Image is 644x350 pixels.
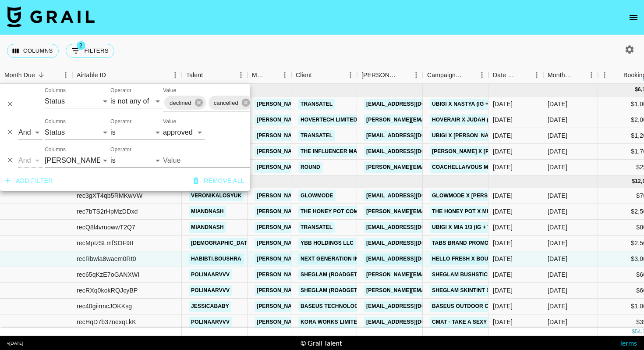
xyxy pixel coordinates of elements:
button: Menu [530,68,543,82]
a: [EMAIL_ADDRESS][DOMAIN_NAME] [364,146,462,157]
a: Next Generation Influencers [298,254,393,264]
div: 29/07/2025 [493,223,513,232]
a: Tabs Brand Promo [430,238,491,249]
div: Jul '25 [548,318,567,326]
a: polinaarvvv [189,285,232,296]
a: Transatel [298,99,335,110]
button: Sort [397,69,410,81]
div: 29/07/2025 [493,270,513,279]
a: [PERSON_NAME][EMAIL_ADDRESS][DOMAIN_NAME] [255,317,397,328]
div: Jul '25 [548,302,567,311]
div: Campaign (Type) [423,67,488,84]
a: BASEUS TECHNOLOGY (HK) CO. LIMITED [298,301,411,312]
div: $ [635,86,638,93]
a: HoverAir x Judah (2/4) [430,114,500,125]
div: 23/07/2025 [493,131,513,140]
button: Menu [169,68,182,82]
a: [EMAIL_ADDRESS][DOMAIN_NAME] [364,238,462,249]
a: [DEMOGRAPHIC_DATA] [189,238,255,249]
div: recRbwia8waem0Rt0 [77,254,136,263]
a: GLOWMODE [298,190,336,201]
a: [PERSON_NAME][EMAIL_ADDRESS][DOMAIN_NAME] [255,146,397,157]
button: Delete [4,125,17,139]
a: Baseus Outdoor Camera x [PERSON_NAME] [430,301,562,312]
a: Coachella/Vous Me Plaisez - Gambi x [PERSON_NAME] [430,162,592,173]
a: [PERSON_NAME][EMAIL_ADDRESS][DOMAIN_NAME] [255,254,397,264]
div: recMpIzSLmfSOF9tI [77,239,133,247]
button: Delete [4,97,17,111]
a: [EMAIL_ADDRESS][DOMAIN_NAME] [364,190,462,201]
button: Select columns [7,44,59,58]
a: polinaarvvv [189,269,232,280]
button: Remove all [190,173,248,189]
div: Jul '25 [548,207,567,216]
div: Client [291,67,357,84]
a: CMAT - Take A Sexy Picture Of Me ([PERSON_NAME] Works) [430,317,605,328]
label: Columns [45,146,66,154]
div: Client [296,67,312,84]
div: 29/07/2025 [493,302,513,311]
div: Jul '25 [548,239,567,247]
a: KORA WORKS LIMITED [298,317,363,328]
div: 10/07/2025 [493,147,513,156]
div: Month Due [548,67,573,84]
div: Jul '25 [548,191,567,200]
button: Sort [463,69,475,81]
div: 10/07/2025 [493,318,513,326]
div: 07/07/2025 [493,239,513,247]
div: rec65qKzE7oGANXWI [77,270,139,279]
button: Show filters [66,44,114,58]
div: Jul '25 [548,223,567,232]
a: Ubigi x [PERSON_NAME] (IG + TT, 3 Stories) [430,130,555,141]
a: Transatel [298,130,335,141]
select: Logic operator [18,154,42,168]
button: Sort [312,69,324,81]
a: habibti.boushra [189,254,244,264]
a: [EMAIL_ADDRESS][DOMAIN_NAME] [364,317,462,328]
div: 10/07/2025 [493,115,513,124]
label: Operator [110,87,131,94]
div: Aug '25 [548,131,567,140]
a: [EMAIL_ADDRESS][DOMAIN_NAME] [364,222,462,233]
button: Sort [266,69,278,81]
a: Hello Fresh x Boushra (1IG + TT) [430,254,532,264]
label: Operator [110,146,131,154]
div: Date Created [488,67,543,84]
div: Aug '25 [548,115,567,124]
div: $ [632,328,635,336]
a: [PERSON_NAME][EMAIL_ADDRESS][DOMAIN_NAME] [364,114,507,125]
div: Talent [186,67,203,84]
button: Menu [234,68,248,82]
label: Value [163,118,176,125]
a: Terms [619,339,637,347]
a: [EMAIL_ADDRESS][DOMAIN_NAME] [364,99,462,110]
div: Aug '25 [548,100,567,108]
button: Menu [475,68,488,82]
button: Sort [611,69,623,81]
div: cancelled [209,96,253,110]
button: Menu [278,68,291,82]
button: Sort [518,69,530,81]
a: [EMAIL_ADDRESS][DOMAIN_NAME] [364,254,462,264]
a: The Influencer Marketing Factory [298,146,410,157]
a: Round [298,162,322,173]
a: [PERSON_NAME][EMAIL_ADDRESS][DOMAIN_NAME] [255,285,397,296]
div: 16/06/2025 [493,254,513,263]
a: The Honey Pot x Mia (1IG) [430,206,508,217]
label: Value [163,87,176,94]
button: Menu [585,68,598,82]
div: Aug '25 [548,147,567,156]
span: declined [164,98,197,108]
a: Ubigi x Nastya (IG + TT, 3 Stories) [430,99,531,110]
a: [PERSON_NAME][EMAIL_ADDRESS][DOMAIN_NAME] [255,301,397,312]
a: Sheglam (RoadGet Business PTE) [298,269,402,280]
div: recQ8l4vruowwT2Q7 [77,223,135,232]
span: cancelled [209,98,244,108]
div: recHqD7b37nexqLkK [77,318,136,326]
a: The Honey Pot Company [298,206,375,217]
a: [PERSON_NAME][EMAIL_ADDRESS][DOMAIN_NAME] [364,206,507,217]
div: rec40giirmcJOKKsg [77,302,132,311]
a: [PERSON_NAME][EMAIL_ADDRESS][DOMAIN_NAME] [255,238,397,249]
a: [PERSON_NAME][EMAIL_ADDRESS][DOMAIN_NAME] [255,269,397,280]
button: Add filter [2,173,57,189]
